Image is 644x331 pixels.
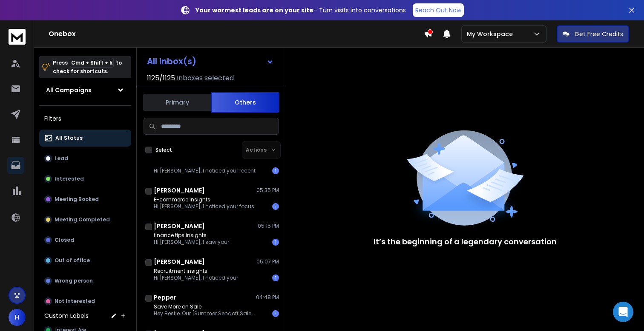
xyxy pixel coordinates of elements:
[39,293,131,310] button: Not Interested
[154,268,238,274] p: Recruitment insights
[147,73,175,83] span: 1125 / 1125
[53,59,122,76] p: Press to check for shortcuts.
[44,311,89,320] h3: Custom Labels
[256,294,279,301] p: 04:48 PM
[154,257,205,266] h1: [PERSON_NAME]
[39,252,131,269] button: Out of office
[39,272,131,289] button: Wrong person
[46,86,92,94] h1: All Campaigns
[154,303,256,310] p: Save More on Sale
[154,167,256,174] p: Hi [PERSON_NAME], I noticed your recent
[55,175,84,182] p: Interested
[147,57,196,65] h1: All Inbox(s)
[256,187,279,194] p: 05:35 PM
[39,113,131,124] h3: Filters
[39,82,131,99] button: All Campaigns
[9,309,26,326] button: H
[272,239,279,246] div: 1
[613,302,633,322] div: Open Intercom Messenger
[557,25,629,42] button: Get Free Credits
[467,30,516,38] p: My Workspace
[272,310,279,317] div: 1
[195,6,313,14] strong: Your warmest leads are on your site
[154,196,254,203] p: E-commerce insights
[154,203,254,210] p: Hi [PERSON_NAME], I noticed your focus
[575,30,623,38] p: Get Free Credits
[140,53,281,70] button: All Inbox(s)
[155,147,172,153] label: Select
[211,92,279,113] button: Others
[9,29,26,45] img: logo
[258,223,279,229] p: 05:15 PM
[272,274,279,281] div: 1
[39,130,131,147] button: All Status
[39,191,131,208] button: Meeting Booked
[154,239,229,246] p: Hi [PERSON_NAME], I saw your
[272,203,279,210] div: 1
[55,135,83,141] p: All Status
[39,211,131,228] button: Meeting Completed
[55,277,93,284] p: Wrong person
[39,150,131,167] button: Lead
[154,310,256,317] p: Hey Bestie, Our [Summer Sendoff Sale]([URL][DOMAIN_NAME])
[374,236,557,248] p: It’s the beginning of a legendary conversation
[154,222,205,230] h1: [PERSON_NAME]
[154,186,205,195] h1: [PERSON_NAME]
[49,29,424,39] h1: Onebox
[272,167,279,174] div: 1
[154,232,229,239] p: finance tips insights
[154,274,238,281] p: Hi [PERSON_NAME], I noticed your
[195,6,406,14] p: – Turn visits into conversations
[55,216,110,223] p: Meeting Completed
[55,196,99,203] p: Meeting Booked
[177,73,234,83] h3: Inboxes selected
[143,93,211,112] button: Primary
[413,3,464,17] a: Reach Out Now
[55,237,74,243] p: Closed
[55,298,95,305] p: Not Interested
[256,258,279,265] p: 05:07 PM
[39,232,131,249] button: Closed
[70,58,114,68] span: Cmd + Shift + k
[154,293,176,302] h1: Pepper
[55,257,90,264] p: Out of office
[55,155,68,162] p: Lead
[415,6,461,14] p: Reach Out Now
[39,170,131,187] button: Interested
